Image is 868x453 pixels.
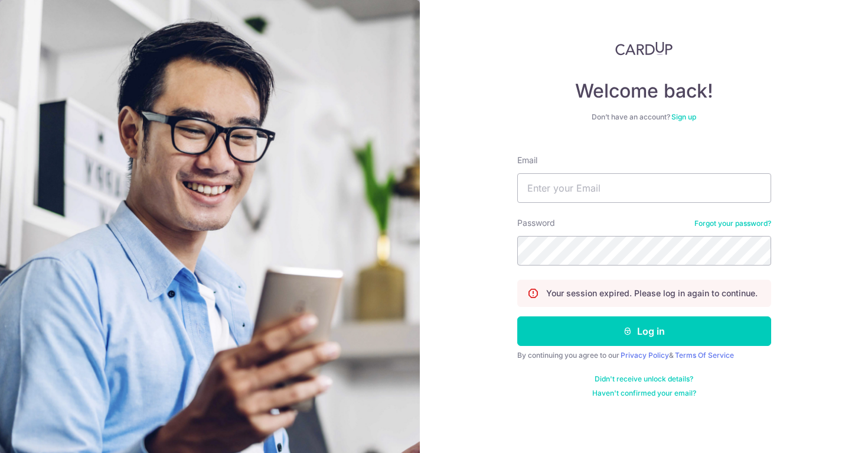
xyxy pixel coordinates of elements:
[517,154,537,166] label: Email
[517,217,555,229] label: Password
[517,173,771,203] input: Enter your Email
[694,219,771,228] a: Forgot your password?
[517,79,771,103] h4: Welcome back!
[546,287,758,299] p: Your session expired. Please log in again to continue.
[595,374,693,384] a: Didn't receive unlock details?
[592,389,696,398] a: Haven't confirmed your email?
[675,351,734,360] a: Terms Of Service
[517,316,771,346] button: Log in
[671,112,696,121] a: Sign up
[615,41,673,56] img: CardUp Logo
[517,112,771,122] div: Don’t have an account?
[517,351,771,360] div: By continuing you agree to our &
[621,351,669,360] a: Privacy Policy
